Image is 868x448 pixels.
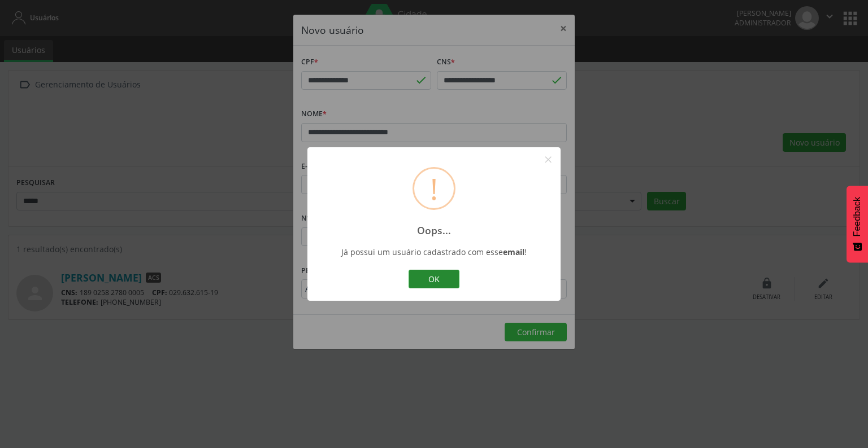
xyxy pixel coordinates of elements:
h2: Oops... [417,225,451,236]
button: Feedback - Mostrar pesquisa [847,186,868,262]
b: email [503,247,524,257]
button: OK [409,270,459,289]
div: Já possui um usuário cadastrado com esse ! [330,247,538,257]
span: Feedback [852,197,862,236]
div: ! [430,169,438,208]
button: Close this dialog [539,150,558,169]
